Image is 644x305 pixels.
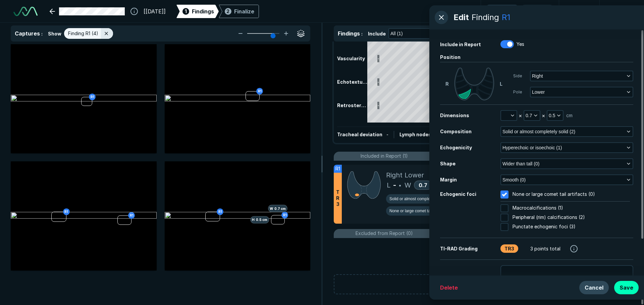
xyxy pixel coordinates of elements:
[41,31,43,36] span: :
[522,5,553,18] button: Redo
[532,88,545,96] span: Lower
[68,30,98,37] span: Finding R1 (4)
[15,30,40,37] span: Captures
[502,11,510,23] div: R1
[517,111,524,120] div: ×
[440,177,457,182] span: Margin
[440,145,472,150] span: Echogenicity
[219,5,259,18] div: 2Finalize
[440,129,472,134] span: Composition
[513,73,522,79] span: Side
[502,176,526,183] span: Smooth (0)
[532,72,543,80] span: Right
[440,54,461,60] span: Position
[435,281,463,294] button: Delete
[513,190,595,199] span: None or large comet tail artifacts (0)
[144,7,166,15] span: [[DATE]]
[502,144,562,151] span: Hyperechoic or isoechoic (1)
[502,160,539,167] span: Wider than tall (0)
[472,11,499,23] div: Finding
[540,111,547,120] div: ×
[513,204,563,212] span: Macrocalcifications (1)
[440,161,455,166] span: Shape
[614,281,639,294] button: Save
[526,112,532,119] span: 0.7
[440,246,478,251] span: TI-RAD Grading
[502,128,575,135] span: Solid or almost completely solid (2)
[566,112,573,119] span: cm
[453,11,469,23] span: Edit
[440,112,469,118] span: Dimensions
[513,89,522,95] span: Pole
[486,5,518,18] button: Undo
[605,5,633,18] button: avatar-name
[445,80,449,87] span: R
[250,216,269,223] span: H 0.5 cm
[500,244,518,253] div: TR3
[192,7,214,15] span: Findings
[185,8,187,15] span: 1
[579,281,609,294] button: Cancel
[549,112,555,119] span: 0.5
[13,7,38,16] img: See-Mode Logo
[440,191,476,197] span: Echogenic foci
[268,205,287,212] span: W 0.7 cm
[530,245,560,252] span: 3 points total
[440,42,481,47] span: Include in Report
[48,30,61,37] span: Show
[513,214,585,222] span: Peripheral (rim) calcifications (2)
[226,8,229,15] span: 2
[176,5,219,18] div: 1Findings
[513,223,576,231] span: Punctate echogenic foci (3)
[11,4,40,19] a: See-Mode Logo
[234,7,254,15] div: Finalize
[517,41,524,48] span: Yes
[500,80,502,87] span: L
